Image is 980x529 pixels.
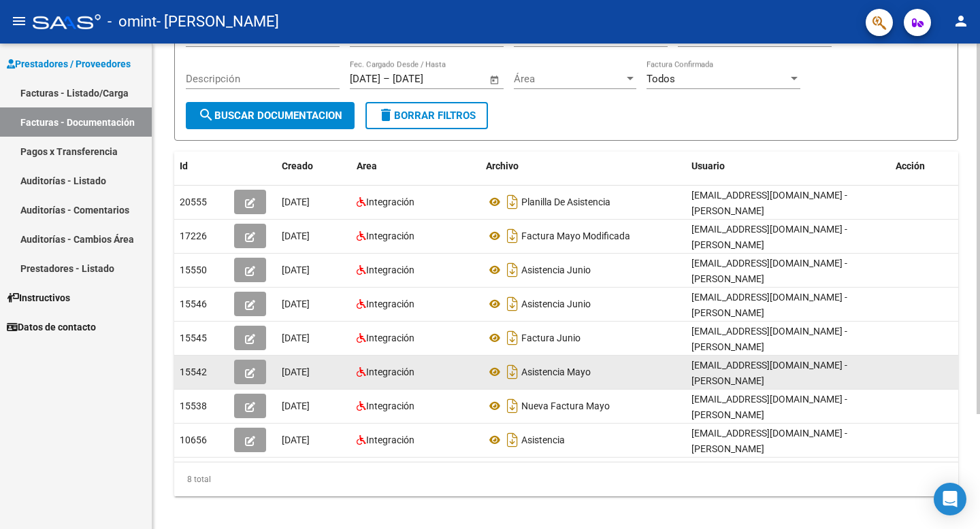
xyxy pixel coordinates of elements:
[504,429,521,451] i: Descargar documento
[180,434,207,445] span: 10656
[686,152,890,181] datatable-header-cell: Usuario
[504,259,521,281] i: Descargar documento
[953,13,969,29] mat-icon: person
[393,73,459,85] input: End date
[366,366,414,377] span: Integración
[282,298,310,309] span: [DATE]
[186,102,355,129] button: Buscar Documentacion
[366,264,414,275] span: Integración
[350,73,380,85] input: Start date
[180,332,207,343] span: 15545
[282,160,313,171] span: Creado
[7,56,131,71] span: Prestadores / Proveedores
[890,152,958,181] datatable-header-cell: Acción
[366,298,414,309] span: Integración
[366,197,414,207] span: Integración
[487,72,503,88] button: Open calendar
[521,434,565,445] span: Asistencia
[521,332,581,343] span: Factura Junio
[366,400,414,411] span: Integración
[691,292,847,318] span: [EMAIL_ADDRESS][DOMAIN_NAME] - [PERSON_NAME]
[357,160,377,171] span: Area
[504,395,521,417] i: Descargar documento
[276,152,351,181] datatable-header-cell: Creado
[486,160,519,171] span: Archivo
[198,107,214,123] mat-icon: search
[351,152,480,181] datatable-header-cell: Area
[198,109,342,122] span: Buscar Documentacion
[282,264,310,275] span: [DATE]
[383,73,390,85] span: –
[521,264,591,275] span: Asistencia Junio
[691,428,847,454] span: [EMAIL_ADDRESS][DOMAIN_NAME] - [PERSON_NAME]
[691,258,847,284] span: [EMAIL_ADDRESS][DOMAIN_NAME] - [PERSON_NAME]
[504,191,521,213] i: Descargar documento
[180,231,207,241] span: 17226
[504,327,521,349] i: Descargar documento
[896,160,925,171] span: Acción
[691,224,847,250] span: [EMAIL_ADDRESS][DOMAIN_NAME] - [PERSON_NAME]
[180,400,207,411] span: 15538
[366,231,414,241] span: Integración
[504,293,521,315] i: Descargar documento
[691,394,847,420] span: [EMAIL_ADDRESS][DOMAIN_NAME] - [PERSON_NAME]
[7,290,70,305] span: Instructivos
[504,225,521,247] i: Descargar documento
[11,13,27,29] mat-icon: menu
[366,332,414,343] span: Integración
[7,320,96,335] span: Datos de contacto
[180,298,207,309] span: 15546
[174,462,958,496] div: 8 total
[521,400,610,411] span: Nueva Factura Mayo
[180,160,188,171] span: Id
[521,197,610,207] span: Planilla De Asistencia
[378,109,476,122] span: Borrar Filtros
[521,366,591,377] span: Asistencia Mayo
[282,366,310,377] span: [DATE]
[934,483,966,515] div: Open Intercom Messenger
[521,231,630,241] span: Factura Mayo Modificada
[480,152,686,181] datatable-header-cell: Archivo
[108,7,157,37] span: - omint
[180,264,207,275] span: 15550
[647,73,675,85] span: Todos
[180,366,207,377] span: 15542
[282,332,310,343] span: [DATE]
[174,152,229,181] datatable-header-cell: Id
[521,298,591,309] span: Asistencia Junio
[157,7,279,37] span: - [PERSON_NAME]
[282,434,310,445] span: [DATE]
[504,361,521,383] i: Descargar documento
[691,160,725,171] span: Usuario
[378,107,394,123] mat-icon: delete
[282,400,310,411] span: [DATE]
[691,326,847,352] span: [EMAIL_ADDRESS][DOMAIN_NAME] - [PERSON_NAME]
[282,231,310,241] span: [DATE]
[691,360,847,386] span: [EMAIL_ADDRESS][DOMAIN_NAME] - [PERSON_NAME]
[365,102,488,129] button: Borrar Filtros
[691,190,847,216] span: [EMAIL_ADDRESS][DOMAIN_NAME] - [PERSON_NAME]
[366,434,414,445] span: Integración
[514,73,624,85] span: Área
[282,197,310,207] span: [DATE]
[180,197,207,207] span: 20555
